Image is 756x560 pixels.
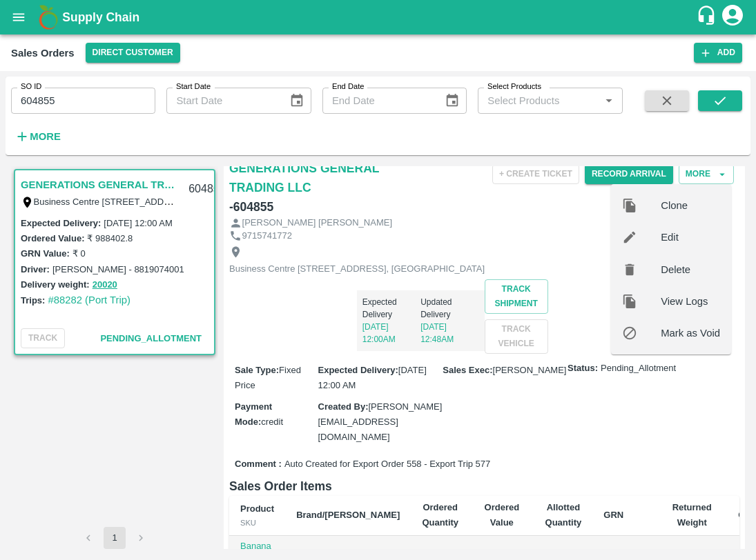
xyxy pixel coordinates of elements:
div: 604855 [180,173,233,206]
div: customer-support [696,5,720,30]
button: Record Arrival [585,164,673,184]
img: logo [35,3,62,31]
div: Clone [611,190,731,221]
label: Sale Type : [235,365,279,375]
button: More [11,125,64,148]
label: End Date [332,81,364,92]
label: SO ID [21,81,41,92]
p: Expected Delivery [362,296,420,321]
b: Product [240,503,274,514]
label: [PERSON_NAME] - 8819074001 [52,264,184,274]
label: Created By : [318,401,369,412]
label: Expected Delivery : [21,218,101,228]
label: Payment Mode : [235,401,272,427]
label: Ordered Value: [21,233,84,243]
span: [PERSON_NAME][EMAIL_ADDRESS][DOMAIN_NAME] [318,401,443,443]
a: GENERATIONS GENERAL TRADING LLC [21,176,180,194]
p: [PERSON_NAME] [PERSON_NAME] [242,217,392,230]
input: Select Products [482,92,595,110]
label: Status: [568,362,598,375]
div: Sales Orders [11,44,75,62]
div: SKU [240,517,274,529]
span: View Logs [661,294,720,309]
b: Ordered Value [485,502,520,528]
span: Auto Created for Export Order 558 - Export Trip 577 [284,458,490,471]
label: Driver: [21,264,50,274]
button: 20020 [93,277,117,293]
a: Supply Chain [62,8,696,27]
div: Edit [611,221,731,253]
p: Business Centre [STREET_ADDRESS], [GEOGRAPHIC_DATA] [229,263,485,276]
span: [PERSON_NAME] [493,365,567,375]
button: page 1 [104,527,126,549]
b: GRN [603,510,623,520]
button: Choose date [284,88,310,114]
button: Add [694,43,742,63]
b: Ordered Quantity [422,502,458,528]
strong: More [30,131,61,142]
label: Comment : [235,458,282,471]
span: Clone [661,198,720,213]
button: Select DC [86,43,180,63]
div: View Logs [611,286,731,317]
div: account of current user [720,3,745,32]
h6: - 604855 [229,197,273,217]
button: Choose date [439,88,465,114]
a: GENERATIONS GENERAL TRADING LLC [229,159,399,197]
label: ₹ 0 [72,248,86,259]
label: Start Date [176,81,211,92]
label: Sales Exec : [443,365,492,375]
label: Select Products [487,81,541,92]
p: [DATE] 12:00AM [362,321,420,346]
span: Pending_Allotment [100,333,202,343]
label: GRN Value: [21,248,70,259]
h6: Sales Order Items [229,477,739,496]
label: [DATE] 12:00 AM [104,218,172,228]
p: Updated Delivery [420,296,478,321]
div: Mark as Void [611,317,731,349]
button: open drawer [3,1,35,33]
input: End Date [322,88,434,114]
b: Brand/[PERSON_NAME] [296,510,400,520]
button: Open [600,92,618,110]
div: Delete [611,254,731,286]
button: More [679,164,734,184]
a: #88282 (Port Trip) [48,294,130,306]
label: Trips: [21,295,45,306]
span: Delete [661,262,720,277]
nav: pagination navigation [75,527,154,549]
span: Edit [661,230,720,245]
b: Allotted Quantity [545,502,582,528]
input: Start Date [166,88,278,114]
p: [DATE] 12:48AM [420,321,478,346]
span: Mark as Void [661,326,720,341]
b: Supply Chain [62,10,139,24]
input: Enter SO ID [11,88,155,114]
p: 9715741772 [242,230,292,243]
label: Delivery weight: [21,279,90,290]
label: Business Centre [STREET_ADDRESS], [GEOGRAPHIC_DATA] [34,196,289,207]
label: Expected Delivery : [318,365,398,375]
span: credit [261,417,283,427]
b: Returned Weight [672,502,712,528]
button: Track Shipment [485,279,548,314]
label: ₹ 988402.8 [87,233,133,243]
span: Pending_Allotment [601,362,676,375]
